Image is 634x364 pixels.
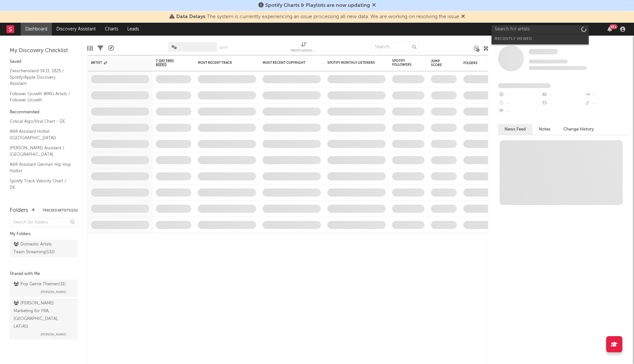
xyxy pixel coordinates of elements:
a: [PERSON_NAME] Assistant / [GEOGRAPHIC_DATA] [10,144,71,158]
div: Edit Columns [87,39,93,58]
span: [PERSON_NAME] [40,331,66,338]
button: Notes [532,124,557,135]
button: Tracked Artists(131) [42,209,78,212]
div: -- [498,99,541,108]
div: Recently Viewed [495,35,585,43]
button: News Feed [498,124,532,135]
a: Critical Algo/Viral Chart - DE [10,118,71,125]
a: Follower Growth WMG Artists / Follower Growth [10,90,71,104]
span: Data Delays [176,14,205,19]
div: -- [541,91,584,99]
button: 99+ [607,27,612,32]
a: Some Artist [529,49,558,55]
a: A&R Assistant German Hip Hop Hotlist [10,161,71,174]
a: A&R Assistant Hotlist ([GEOGRAPHIC_DATA]) [10,128,71,141]
span: Dismiss [372,3,376,8]
div: A&R Pipeline [108,39,114,58]
a: Charts [100,23,123,36]
span: Spotify Charts & Playlists are now updating [265,3,370,8]
div: 99 + [609,24,617,29]
div: Artist [91,61,140,65]
div: My Folders [10,230,78,238]
div: Filters [97,39,103,58]
span: Dismiss [461,14,465,19]
div: -- [541,99,584,108]
a: Spotify Search Virality / DE [10,194,71,201]
div: Shared with Me [10,270,78,278]
div: -- [584,91,628,99]
div: -- [498,91,541,99]
span: Tracking Since: [DATE] [529,60,568,63]
button: Save [219,46,228,50]
div: Folders [10,207,28,214]
div: Spotify Followers [392,59,415,67]
div: -- [584,99,628,108]
a: Pop Genre Themen(31)[PERSON_NAME] [10,279,78,297]
a: Domestic Artists Team Streaming(132) [10,240,78,257]
input: Search for folders... [10,218,78,227]
div: -- [498,108,541,116]
a: Spotify Track Velocity Chart / DE [10,177,71,191]
div: Notifications (Artist) [291,47,317,55]
a: Zwischenstand 14.11. 1825 / Spotify/Apple Discovery Assistant [10,67,71,87]
input: Search for artists [492,25,589,33]
div: Jump Score [431,59,447,67]
div: Notifications (Artist) [291,39,317,58]
div: Pop Genre Themen ( 31 ) [14,280,66,288]
span: [PERSON_NAME] [40,288,66,296]
span: 0 fans last week [529,66,587,70]
div: Folders [463,61,512,65]
span: 7-Day Fans Added [156,59,182,67]
a: [PERSON_NAME] Marketing for FRA, [GEOGRAPHIC_DATA], LAT(41)[PERSON_NAME] [10,299,78,339]
div: Saved [10,58,78,66]
span: : The system is currently experiencing an issue processing all new data. We are working on resolv... [176,14,459,19]
a: Discovery Assistant [52,23,100,36]
div: My Discovery Checklist [10,47,78,55]
a: Leads [123,23,143,36]
div: Domestic Artists Team Streaming ( 132 ) [14,241,59,256]
div: Spotify Monthly Listeners [327,61,376,65]
span: Fans Added by Platform [498,83,551,88]
div: Most Recent Copyright [263,61,311,65]
span: Some Artist [529,49,558,54]
div: Most Recent Track [198,61,246,65]
input: Search... [371,42,420,52]
button: Change History [557,124,600,135]
a: Dashboard [21,23,52,36]
div: [PERSON_NAME] Marketing for FRA, [GEOGRAPHIC_DATA], LAT ( 41 ) [14,300,72,331]
div: Recommended [10,108,78,116]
